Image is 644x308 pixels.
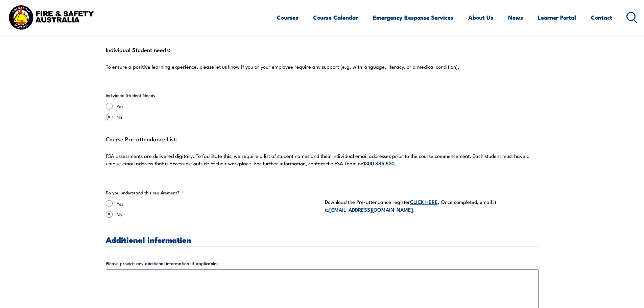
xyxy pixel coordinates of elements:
[117,211,319,218] label: No
[538,8,576,26] a: Learner Portal
[363,159,395,167] a: 1300 885 530
[106,92,159,99] legend: Individual Student Needs
[329,206,413,213] a: [EMAIL_ADDRESS][DOMAIN_NAME]
[106,134,539,175] div: Course Pre-attendance List:
[313,8,358,26] a: Course Calendar
[468,8,493,26] a: About Us
[106,45,539,78] div: Individual Student needs:
[106,63,539,70] p: To ensure a positive learning experience, please let us know if you or your employee require any ...
[373,8,453,26] a: Emergency Response Services
[117,103,319,110] label: Yes
[106,189,183,196] legend: Do you understand this requirement?
[117,200,319,207] label: Yes
[106,260,539,267] label: Please provide any additional information (if applicable)
[106,152,539,167] p: FSA assessments are delivered digitally. To facilitate this, we require a list of student names a...
[508,8,523,26] a: News
[106,236,539,243] h3: Additional information
[117,114,319,120] label: No
[325,198,539,214] p: Download the Pre-attendance register . Once completed, email it to .
[410,198,438,205] a: CLICK HERE
[591,8,612,26] a: Contact
[277,8,298,26] a: Courses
